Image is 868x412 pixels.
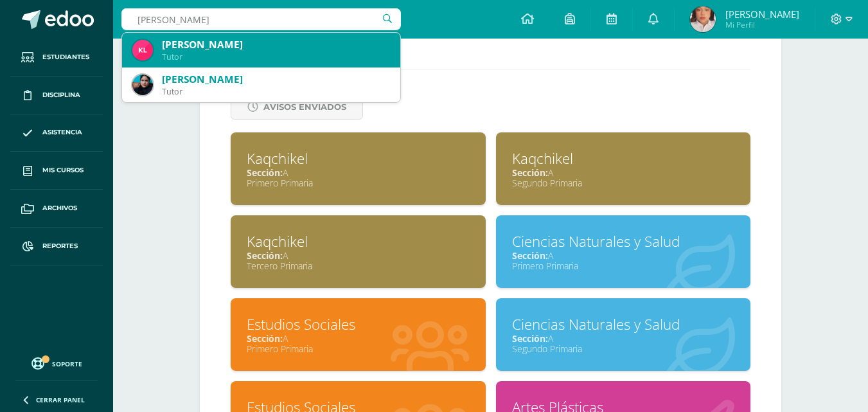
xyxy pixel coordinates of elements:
input: Busca un usuario... [121,8,401,30]
div: Primero Primaria [512,260,735,272]
a: Estudiantes [10,39,103,76]
div: Tutor [162,51,390,62]
a: Ciencias Naturales y SaludSección:ASegundo Primaria [496,298,751,371]
a: Disciplina [10,76,103,114]
span: Soporte [52,359,82,368]
div: Kaqchikel [512,148,735,168]
div: Ciencias Naturales y Salud [512,314,735,334]
img: 16f6e11f66234ca9a93b3d30b671016a.png [132,75,153,95]
span: Mis cursos [42,165,84,175]
div: A [512,166,735,179]
div: Estudios Sociales [247,314,470,334]
div: A [512,332,735,345]
a: Reportes [10,228,103,265]
a: Estudios SocialesSección:APrimero Primaria [231,298,486,371]
div: Tutor [162,86,390,97]
span: Asistencia [42,127,82,138]
a: Mis cursos [10,152,103,190]
span: Sección: [512,332,548,345]
span: Disciplina [42,90,80,100]
span: Sección: [247,249,283,262]
div: [PERSON_NAME] [162,38,390,51]
span: Sección: [512,166,548,179]
span: [PERSON_NAME] [725,8,799,21]
span: Archivos [42,203,77,213]
span: Sección: [247,332,283,345]
div: Kaqchikel [247,148,470,168]
div: Kaqchikel [247,231,470,251]
span: Cerrar panel [36,395,85,404]
img: 34d4137be84cf825ed102e9aef724194.png [132,40,153,60]
div: Segundo Primaria [512,343,735,355]
a: Avisos Enviados [231,94,363,120]
span: Sección: [247,166,283,179]
div: A [512,249,735,262]
span: Mi Perfil [725,19,799,30]
div: Ciencias Naturales y Salud [512,231,735,251]
span: Estudiantes [42,52,89,62]
div: Segundo Primaria [512,177,735,189]
span: Reportes [42,241,78,251]
div: A [247,249,470,262]
a: KaqchikelSección:APrimero Primaria [231,132,486,205]
a: KaqchikelSección:ASegundo Primaria [496,132,751,205]
div: Tercero Primaria [247,260,470,272]
div: A [247,166,470,179]
div: Primero Primaria [247,343,470,355]
div: A [247,332,470,345]
a: Soporte [15,354,98,372]
div: [PERSON_NAME] [162,73,390,86]
img: cb9b46a7d0ec1fd89619bc2c7c27efb6.png [690,6,716,32]
span: Sección: [512,249,548,262]
a: KaqchikelSección:ATercero Primaria [231,215,486,288]
span: Avisos Enviados [263,95,346,119]
a: Ciencias Naturales y SaludSección:APrimero Primaria [496,215,751,288]
a: Asistencia [10,114,103,152]
div: Primero Primaria [247,177,470,189]
a: Archivos [10,190,103,228]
